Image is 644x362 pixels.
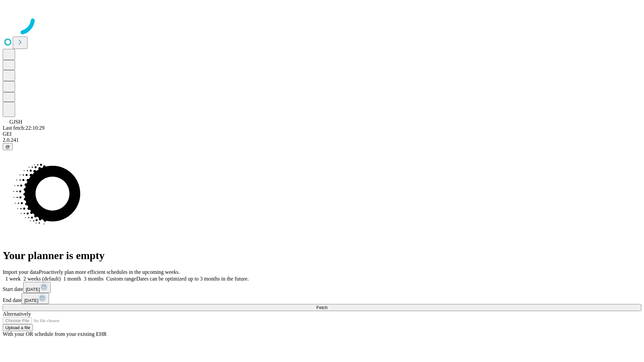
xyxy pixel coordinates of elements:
[23,276,61,282] span: 2 weeks (default)
[3,331,107,337] span: With your OR schedule from your existing EHR
[136,276,249,282] span: Dates can be optimized up to 3 months in the future.
[3,324,33,331] button: Upload a file
[3,293,641,304] div: End date
[24,298,38,303] span: [DATE]
[316,305,327,310] span: Fetch
[5,276,21,282] span: 1 week
[3,125,45,131] span: Last fetch: 22:10:29
[106,276,136,282] span: Custom range
[5,144,10,149] span: @
[26,287,40,292] span: [DATE]
[39,269,180,275] span: Proactively plan more efficient schedules in the upcoming weeks.
[23,282,51,293] button: [DATE]
[21,293,49,304] button: [DATE]
[3,269,39,275] span: Import your data
[9,119,22,125] span: GJSH
[3,143,13,150] button: @
[3,249,641,262] h1: Your planner is empty
[3,311,31,317] span: Alternatively
[3,131,641,137] div: GEI
[3,282,641,293] div: Start date
[84,276,104,282] span: 3 months
[3,137,641,143] div: 2.0.241
[63,276,81,282] span: 1 month
[3,304,641,311] button: Fetch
